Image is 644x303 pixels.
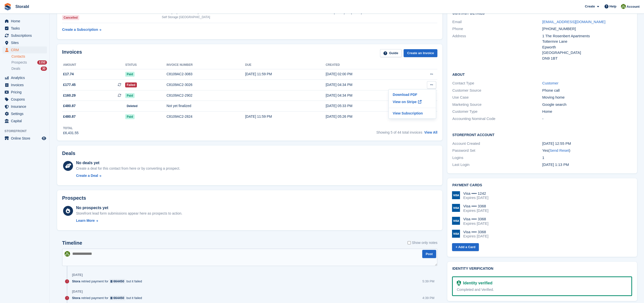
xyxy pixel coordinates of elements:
div: No prospects yet [76,205,182,211]
div: Expires [DATE] [463,221,488,226]
span: Help [609,4,616,9]
h2: Prospects [62,195,86,201]
a: Prospects 1152 [11,60,47,65]
a: 664450 [109,296,125,300]
span: Invoices [11,81,41,88]
a: View on Stripe [391,98,434,106]
a: View Subscription [391,110,434,116]
div: [DATE] 05:26 PM [326,114,406,119]
div: Phone [452,26,542,32]
img: Visa Logo [452,191,460,199]
a: Create a Subscription [62,25,101,34]
div: 5:39 PM [422,279,434,284]
span: Home [11,18,41,25]
span: CRM [11,46,41,53]
h2: Payment cards [452,183,632,187]
div: Create a deal for this contact from here or by converting a prospect. [76,166,180,171]
input: Show only notes [408,240,411,245]
img: Visa Logo [452,230,460,238]
span: Account [627,4,640,9]
div: Address [452,33,542,61]
span: Storefront [4,129,49,134]
a: menu [2,81,47,88]
div: Logins [452,155,542,161]
a: Preview store [41,135,47,141]
div: Home [542,109,632,114]
span: £177.45 [63,82,76,87]
div: 664450 [114,296,124,300]
div: 1 [542,155,632,161]
th: Amount [62,61,125,69]
a: menu [2,96,47,103]
span: £480.87 [63,114,76,119]
div: [DATE] 05:33 PM [326,103,406,109]
span: Tasks [11,25,41,32]
a: Download PDF [391,91,434,98]
a: Learn More [76,218,182,223]
a: menu [2,74,47,81]
a: Customer [542,81,558,85]
span: Coupons [11,96,41,103]
div: Account Created [452,141,542,147]
div: Yes [542,148,632,153]
div: [DATE] 12:55 PM [542,141,632,147]
a: Storabl [13,2,31,11]
img: Shurrelle Harrington [621,4,626,9]
div: Expires [DATE] [463,195,488,200]
span: Capital [11,117,41,124]
div: Completed and Verified. [457,287,627,292]
a: menu [2,32,47,39]
a: menu [2,89,47,96]
div: Moving home [542,95,632,100]
div: C8109AC2-2824 [166,114,245,119]
div: Phone call [542,88,632,93]
span: Paid [125,93,134,98]
div: Not yet finalized [166,103,245,109]
span: Analytics [11,74,41,81]
div: Learn More [76,218,95,223]
a: menu [2,46,47,53]
span: Sites [11,39,41,46]
th: Due [245,61,326,69]
label: Show only notes [408,240,437,245]
span: Deleted [125,104,139,109]
a: Create a Deal [76,173,180,178]
div: Total [63,126,78,130]
h2: Identity verification [452,267,632,271]
div: Cancelled [62,15,79,20]
div: Contact Type [452,80,542,86]
div: retried payment for but it failed [72,296,145,300]
a: menu [2,39,47,46]
a: [EMAIL_ADDRESS][DOMAIN_NAME] [542,20,605,24]
a: menu [2,110,47,117]
div: [DATE] 11:59 PM [245,114,326,119]
div: 1152 [37,60,47,65]
div: [DATE] 11:59 PM [245,72,326,77]
span: Settings [11,110,41,117]
div: Create a Subscription [62,27,98,32]
span: Insurance [11,103,41,110]
div: 30 [41,67,47,71]
span: Deals [11,66,20,71]
div: No deals yet [76,160,180,166]
div: Create a Deal [76,173,98,178]
div: DN9 1BT [542,56,632,61]
a: menu [2,103,47,110]
div: 4:39 PM [422,296,434,300]
a: menu [2,117,47,124]
div: - [542,116,632,122]
a: menu [2,25,47,32]
span: Paid [125,72,134,77]
div: Storefront lead form submissions appear here as prospects to action. [76,211,182,216]
img: Shurrelle Harrington [65,251,70,257]
span: Stora [72,279,80,284]
div: Customer Source [452,88,542,93]
span: Create [585,4,595,9]
a: Deals 30 [11,66,47,71]
span: Subscriptions [11,32,41,39]
div: Identity verified [461,280,492,286]
div: [DATE] 04:34 PM [326,82,406,87]
div: Visa •••• 3368 [463,230,488,234]
th: Invoice number [166,61,245,69]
